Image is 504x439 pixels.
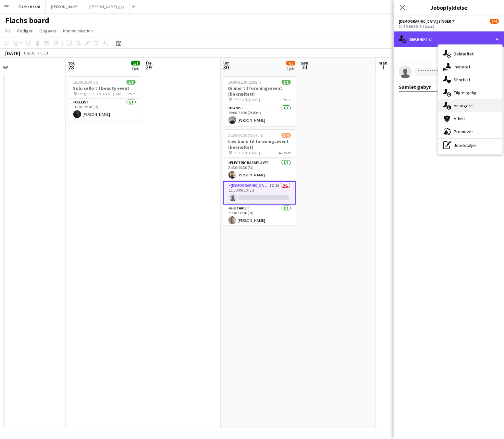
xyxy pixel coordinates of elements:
span: [PERSON_NAME] [233,150,260,155]
span: Opgaver [39,28,56,34]
span: 21:30-00:30 (3t) (Sun) [228,133,264,138]
app-job-card: 19:00-21:30 (2t30m)1/1Dinner til foreningsevent (bekræftet!) [PERSON_NAME]1 RollePianist1/119:00-... [223,76,296,126]
a: Kommunikation [60,27,95,35]
span: tor. [68,60,75,66]
span: Kong [PERSON_NAME] i Magasin på Kongens Nytorv [78,91,125,96]
div: 21:30-00:30 (3t) (søn.) [399,24,499,29]
div: Aflyst [438,112,502,125]
button: Flachs board [13,0,46,13]
div: Bekræftet [438,47,502,60]
span: fre. [146,60,153,66]
span: 3/4 [282,133,291,138]
span: 1/1 [127,80,136,85]
div: Jobdetaljer [438,139,502,152]
div: 1 job [131,66,140,71]
span: 1/1 [131,61,140,65]
button: [PERSON_NAME] [46,0,84,13]
div: Ansøgere [438,99,502,112]
a: Rediger [15,27,35,35]
span: 1 Rolle [280,97,291,102]
div: [DATE] [5,50,20,56]
span: 3/4 [490,19,499,24]
app-card-role: Pianist1/119:00-21:30 (2t30m)[PERSON_NAME] [223,104,296,126]
div: 2 job [287,66,295,71]
span: 16:30-19:30 (3t) [73,80,99,85]
span: Female Singer [399,19,451,24]
div: Tilgængelig [438,86,502,99]
div: Shortlist [438,73,502,86]
div: Inviteret [438,60,502,73]
span: 4 Roller [279,150,291,155]
app-job-card: 16:30-19:30 (3t)1/1Solo cello til beauty event Kong [PERSON_NAME] i Magasin på Kongens Nytorv1 Ro... [68,76,141,121]
span: 29 [145,64,153,71]
h3: Jobopfyldelse [394,3,504,12]
span: Uge 35 [21,51,38,55]
span: 4/5 [286,61,295,65]
span: Vis [5,28,11,34]
h1: Flachs board [5,16,49,25]
app-card-role: Electric Bassplayer1/121:30-00:30 (3t)[PERSON_NAME] [223,159,296,181]
span: Kommunikation [63,28,93,34]
h3: Live band til foreningsevent (bekræftet) [223,138,296,150]
span: 1/1 [282,80,291,85]
button: [PERSON_NAME] gigs [84,0,129,13]
span: 1 Rolle [125,91,136,96]
span: søn. [301,60,310,66]
div: Promovér [438,125,502,138]
app-card-role: Cellist1/116:30-19:30 (3t)[PERSON_NAME] [68,99,141,121]
span: [PERSON_NAME] [233,97,260,102]
span: lør. [223,60,230,66]
app-card-role: Guitarist1/121:30-00:30 (3t)[PERSON_NAME] [223,205,296,227]
a: Opgaver [37,27,59,35]
span: 28 [67,64,75,71]
a: Vis [3,27,13,35]
app-job-card: 21:30-00:30 (3t) (Sun)3/4Live band til foreningsevent (bekræftet) [PERSON_NAME]4 RollerDrummer1/1... [223,129,296,225]
h3: Solo cello til beauty event [68,85,141,91]
span: 1 [377,64,389,71]
h3: Dinner til foreningsevent (bekræftet!) [223,85,296,97]
app-card-role: [DEMOGRAPHIC_DATA] Singer7I2A0/121:30-00:30 (3t) [223,181,296,205]
span: 19:00-21:30 (2t30m) [228,80,261,85]
span: man. [378,60,389,66]
div: Bekræftet [394,31,504,47]
button: [DEMOGRAPHIC_DATA] Singer [399,19,456,24]
div: CEST [40,51,49,55]
span: Rediger [17,28,33,34]
div: Samlet gebyr [399,84,431,90]
span: 31 [300,64,310,71]
span: 30 [222,64,230,71]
